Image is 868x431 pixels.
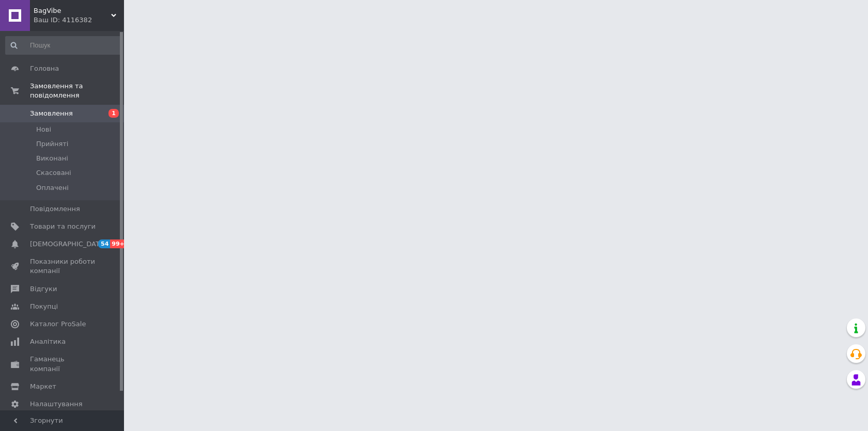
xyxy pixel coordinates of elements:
span: 1 [109,109,119,118]
span: Скасовані [36,168,71,178]
span: Нові [36,125,51,134]
span: Замовлення та повідомлення [30,82,124,100]
span: Покупці [30,302,58,311]
span: Замовлення [30,109,73,118]
div: Ваш ID: 4116382 [34,15,124,25]
span: Головна [30,64,59,73]
span: Повідомлення [30,204,80,214]
span: [DEMOGRAPHIC_DATA] [30,240,106,249]
span: Відгуки [30,284,57,294]
span: 99+ [110,240,127,248]
span: Гаманець компанії [30,355,96,373]
span: BagVibe [34,6,111,15]
span: Прийняті [36,139,68,149]
span: Налаштування [30,400,83,409]
input: Пошук [5,36,122,55]
span: Каталог ProSale [30,320,86,329]
span: Оплачені [36,183,69,193]
span: 54 [98,240,110,248]
span: Виконані [36,154,68,163]
span: Маркет [30,382,56,391]
span: Аналітика [30,337,66,346]
span: Товари та послуги [30,222,96,231]
span: Показники роботи компанії [30,257,96,276]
